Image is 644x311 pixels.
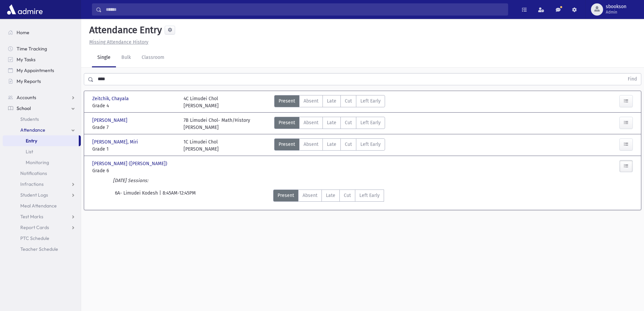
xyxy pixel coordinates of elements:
[92,117,129,124] span: [PERSON_NAME]
[345,119,352,126] span: Cut
[3,92,81,103] a: Accounts
[159,190,163,202] span: |
[92,160,169,167] span: [PERSON_NAME] ([PERSON_NAME])
[5,3,44,16] img: AdmirePro
[606,9,626,15] span: Admin
[92,167,177,174] span: Grade 6
[274,117,385,131] div: AttTypes
[102,3,508,16] input: Search
[303,192,317,199] span: Absent
[184,95,219,109] div: 4C Limudei Chol [PERSON_NAME]
[345,141,352,148] span: Cut
[3,125,81,135] a: Attendance
[20,127,45,133] span: Attendance
[20,192,48,198] span: Student Logs
[20,235,49,241] span: PTC Schedule
[327,97,336,105] span: Late
[20,214,43,220] span: Test Marks
[17,46,47,52] span: Time Tracking
[274,95,385,109] div: AttTypes
[92,146,177,153] span: Grade 1
[3,65,81,76] a: My Appointments
[20,170,47,176] span: Notifications
[20,116,39,122] span: Students
[3,244,81,254] a: Teacher Schedule
[163,190,196,202] span: 8:45AM-12:45PM
[624,73,641,85] button: Find
[3,190,81,200] a: Student Logs
[3,54,81,65] a: My Tasks
[304,119,318,126] span: Absent
[113,178,148,183] i: [DATE] Sessions:
[278,192,294,199] span: Present
[3,43,81,54] a: Time Tracking
[3,114,81,125] a: Students
[3,233,81,244] a: PTC Schedule
[92,48,116,67] a: Single
[116,48,136,67] a: Bulk
[26,138,37,144] span: Entry
[360,141,381,148] span: Left Early
[606,4,626,9] span: sbookson
[279,119,295,126] span: Present
[326,192,335,199] span: Late
[279,97,295,105] span: Present
[304,141,318,148] span: Absent
[3,211,81,222] a: Test Marks
[115,190,159,202] span: 6A- Limudei Kodesh
[17,78,41,84] span: My Reports
[92,124,177,131] span: Grade 7
[279,141,295,148] span: Present
[17,57,35,63] span: My Tasks
[3,76,81,87] a: My Reports
[3,200,81,211] a: Meal Attendance
[3,222,81,233] a: Report Cards
[20,203,57,209] span: Meal Attendance
[89,39,148,45] u: Missing Attendance History
[3,157,81,168] a: Monitoring
[304,97,318,105] span: Absent
[92,138,139,146] span: [PERSON_NAME], Miri
[3,27,81,38] a: Home
[184,138,219,153] div: 1C Limudei Chol [PERSON_NAME]
[17,105,31,111] span: School
[345,97,352,105] span: Cut
[17,29,29,36] span: Home
[327,141,336,148] span: Late
[20,224,49,230] span: Report Cards
[3,146,81,157] a: List
[26,159,49,165] span: Monitoring
[20,181,44,187] span: Infractions
[3,179,81,190] a: Infractions
[3,135,79,146] a: Entry
[360,97,381,105] span: Left Early
[26,149,33,155] span: List
[92,102,177,109] span: Grade 4
[87,24,162,36] h5: Attendance Entry
[92,95,130,102] span: Zeitchik, Chayala
[3,103,81,114] a: School
[17,94,36,101] span: Accounts
[20,246,58,252] span: Teacher Schedule
[3,168,81,179] a: Notifications
[274,138,385,153] div: AttTypes
[136,48,170,67] a: Classroom
[184,117,250,131] div: 7B Limudei Chol- Math/History [PERSON_NAME]
[359,192,380,199] span: Left Early
[273,190,384,202] div: AttTypes
[360,119,381,126] span: Left Early
[344,192,351,199] span: Cut
[87,39,148,45] a: Missing Attendance History
[327,119,336,126] span: Late
[17,67,54,73] span: My Appointments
